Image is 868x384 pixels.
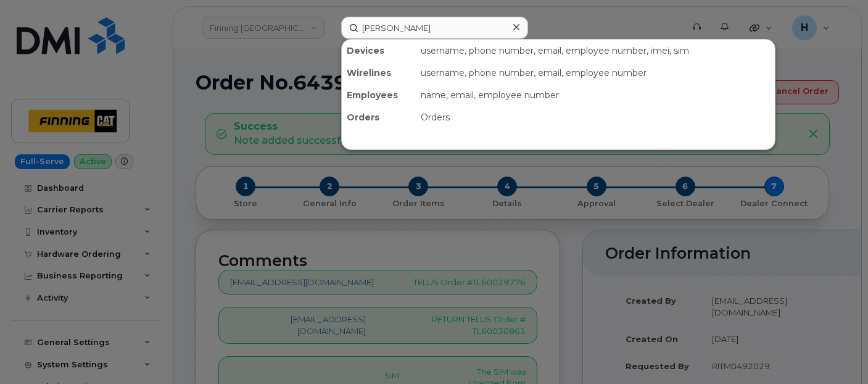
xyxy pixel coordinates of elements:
[416,40,775,62] div: username, phone number, email, employee number, imei, sim
[416,62,775,84] div: username, phone number, email, employee number
[342,106,416,128] div: Orders
[416,84,775,106] div: name, email, employee number
[342,40,416,62] div: Devices
[416,106,775,128] div: Orders
[342,84,416,106] div: Employees
[342,62,416,84] div: Wirelines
